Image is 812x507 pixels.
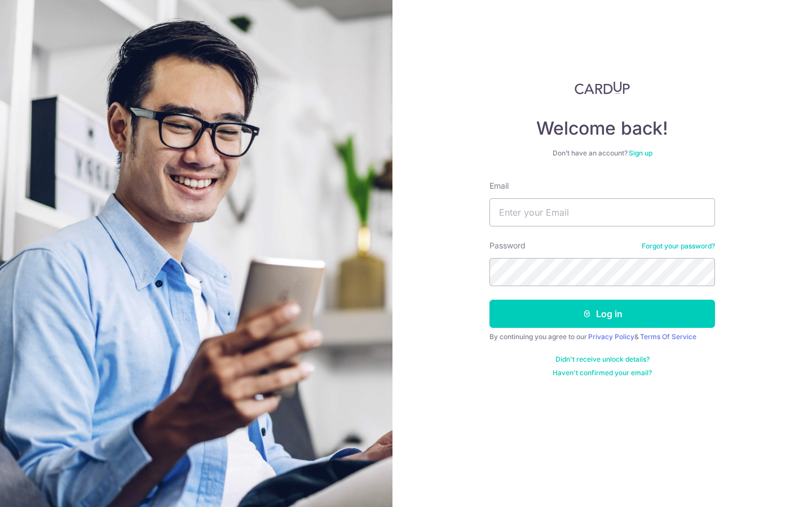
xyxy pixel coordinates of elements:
a: Forgot your password? [642,242,715,251]
a: Didn't receive unlock details? [555,355,650,364]
a: Haven't confirmed your email? [553,368,652,377]
h4: Welcome back! [489,117,715,140]
div: Don’t have an account? [489,149,715,158]
label: Email [489,180,509,192]
label: Password [489,240,526,251]
a: Sign up [629,149,652,157]
img: CardUp Logo [575,81,630,95]
div: By continuing you agree to our & [489,332,715,341]
button: Log in [489,300,715,328]
input: Enter your Email [489,198,715,226]
a: Terms Of Service [640,332,696,341]
a: Privacy Policy [588,332,634,341]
